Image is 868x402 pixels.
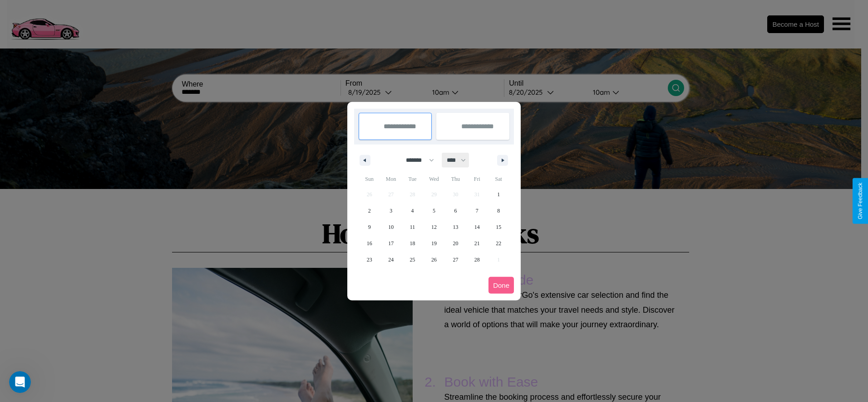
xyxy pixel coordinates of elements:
[402,252,423,268] button: 25
[445,219,466,235] button: 13
[423,252,444,268] button: 26
[380,219,401,235] button: 10
[368,219,371,235] span: 9
[474,252,480,268] span: 28
[9,371,31,393] iframe: Intercom live chat
[380,172,401,186] span: Mon
[431,219,437,235] span: 12
[359,219,380,235] button: 9
[380,203,401,219] button: 3
[359,235,380,252] button: 16
[496,235,501,252] span: 22
[476,203,478,219] span: 7
[431,252,437,268] span: 26
[497,186,500,203] span: 1
[410,235,415,252] span: 18
[466,219,488,235] button: 14
[359,203,380,219] button: 2
[453,235,458,252] span: 20
[488,277,514,294] button: Done
[367,252,372,268] span: 23
[380,235,401,252] button: 17
[474,235,480,252] span: 21
[445,172,466,186] span: Thu
[388,235,394,252] span: 17
[474,219,480,235] span: 14
[359,172,380,186] span: Sun
[466,172,488,186] span: Fri
[488,186,509,203] button: 1
[380,252,401,268] button: 24
[431,235,437,252] span: 19
[466,203,488,219] button: 7
[488,203,509,219] button: 8
[497,203,500,219] span: 8
[423,235,444,252] button: 19
[453,252,458,268] span: 27
[488,219,509,235] button: 15
[402,172,423,186] span: Tue
[445,203,466,219] button: 6
[423,172,444,186] span: Wed
[466,235,488,252] button: 21
[411,203,414,219] span: 4
[488,172,509,186] span: Sat
[496,219,501,235] span: 15
[445,252,466,268] button: 27
[388,219,394,235] span: 10
[423,219,444,235] button: 12
[466,252,488,268] button: 28
[402,203,423,219] button: 4
[402,235,423,252] button: 18
[359,252,380,268] button: 23
[453,219,458,235] span: 13
[445,235,466,252] button: 20
[410,219,415,235] span: 11
[390,203,392,219] span: 3
[388,252,394,268] span: 24
[368,203,371,219] span: 2
[410,252,415,268] span: 25
[402,219,423,235] button: 11
[488,235,509,252] button: 22
[857,183,863,219] div: Give Feedback
[423,203,444,219] button: 5
[367,235,372,252] span: 16
[454,203,457,219] span: 6
[433,203,435,219] span: 5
